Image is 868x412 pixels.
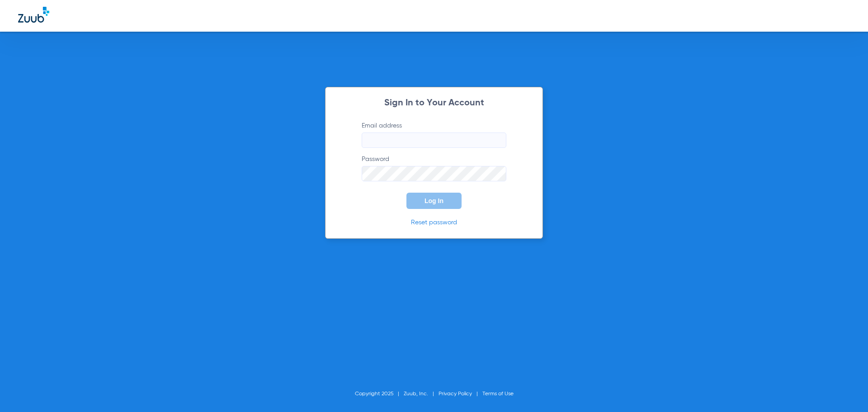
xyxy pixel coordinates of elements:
a: Reset password [411,219,457,226]
img: Zuub Logo [18,7,49,23]
h2: Sign In to Your Account [348,99,520,108]
a: Terms of Use [482,391,514,397]
button: Log In [406,193,462,209]
input: Email address [362,133,506,148]
input: Password [362,166,506,181]
span: Log In [425,197,443,204]
li: Zuub, Inc. [404,389,439,398]
label: Email address [362,121,506,148]
a: Privacy Policy [439,391,472,397]
label: Password [362,155,506,181]
li: Copyright 2025 [355,389,404,398]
